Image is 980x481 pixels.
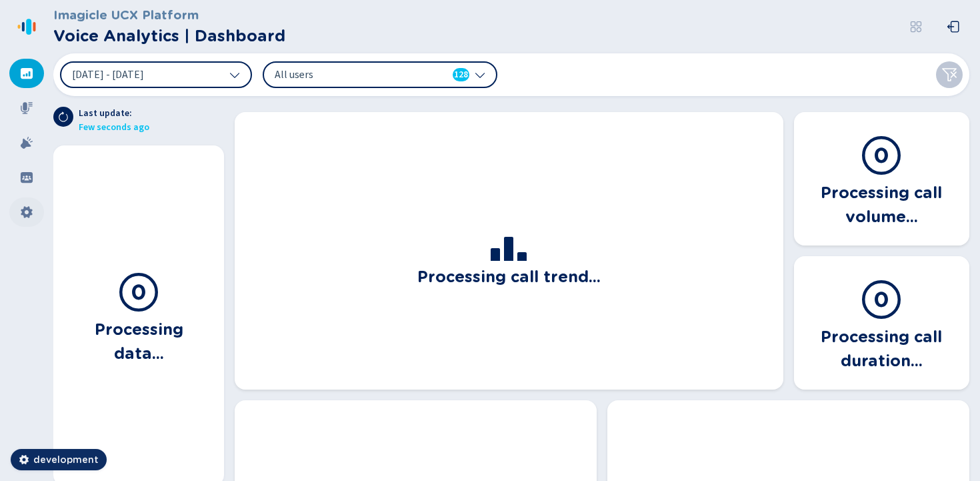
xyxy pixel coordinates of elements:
h3: Processing call volume... [810,177,954,229]
div: Alarms [9,128,44,157]
svg: box-arrow-left [947,20,960,33]
span: 128 [454,68,468,81]
svg: chevron-down [475,69,485,80]
button: development [11,449,107,470]
svg: alarm-filled [20,136,33,149]
svg: chevron-down [229,69,240,80]
span: [DATE] - [DATE] [72,69,144,80]
div: Dashboard [9,59,44,88]
button: Clear filters [936,61,963,88]
svg: mic-fill [20,101,33,115]
svg: dashboard-filled [20,67,33,80]
svg: arrow-clockwise [58,111,69,122]
span: Last update: [79,107,149,121]
h3: Processing call duration... [810,321,954,373]
h2: Voice Analytics | Dashboard [53,24,285,48]
div: Settings [9,197,44,227]
span: development [33,453,99,466]
h3: Imagicle UCX Platform [53,5,285,24]
button: [DATE] - [DATE] [60,61,252,88]
svg: groups-filled [20,171,33,184]
svg: funnel-disabled [941,67,957,83]
span: All users [275,67,428,82]
h3: Processing data... [69,314,208,366]
div: Recordings [9,93,44,123]
div: Groups [9,163,44,192]
span: Few seconds ago [79,121,149,135]
h3: Processing call trend... [417,261,601,289]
